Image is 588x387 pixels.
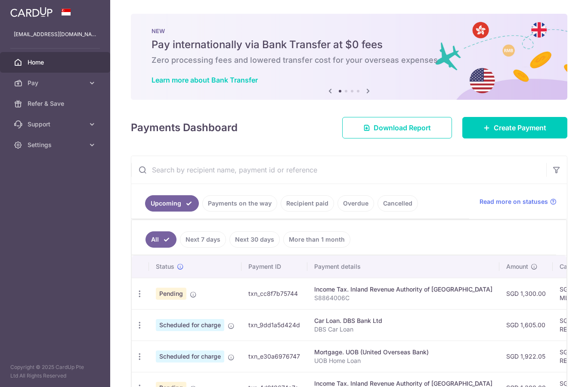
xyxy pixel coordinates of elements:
td: SGD 1,922.05 [499,341,553,372]
span: Home [28,58,84,67]
h6: Zero processing fees and lowered transfer cost for your overseas expenses [152,55,547,65]
a: Overdue [337,195,374,212]
p: S8864006C [314,294,492,302]
a: All [145,231,176,248]
span: Status [156,262,174,271]
span: Support [28,120,84,129]
p: NEW [152,28,547,34]
h4: Payments Dashboard [131,120,238,135]
span: Create Payment [494,123,546,133]
a: Recipient paid [281,195,334,212]
a: Read more on statuses [480,197,557,206]
p: [EMAIL_ADDRESS][DOMAIN_NAME] [14,30,96,39]
td: txn_cc8f7b75744 [241,278,307,309]
a: More than 1 month [283,231,350,248]
img: Bank transfer banner [131,14,567,100]
th: Payment ID [241,255,307,278]
div: Mortgage. UOB (United Overseas Bank) [314,348,492,356]
span: Read more on statuses [480,197,548,206]
span: Scheduled for charge [156,350,224,362]
a: Upcoming [145,195,199,212]
span: Pay [28,79,84,87]
td: SGD 1,605.00 [499,309,553,341]
a: Create Payment [462,117,567,138]
p: UOB Home Loan [314,356,492,365]
span: Download Report [374,123,431,133]
div: Car Loan. DBS Bank Ltd [314,316,492,325]
a: Learn more about Bank Transfer [152,76,258,84]
a: Next 7 days [180,231,226,248]
p: DBS Car Loan [314,325,492,334]
th: Payment details [307,255,499,278]
input: Search by recipient name, payment id or reference [131,156,546,184]
span: Pending [156,288,186,300]
a: Payments on the way [202,195,277,212]
a: Download Report [342,117,452,138]
td: SGD 1,300.00 [499,278,553,309]
span: Amount [506,262,528,271]
td: txn_9dd1a5d424d [241,309,307,341]
div: Income Tax. Inland Revenue Authority of [GEOGRAPHIC_DATA] [314,285,492,294]
a: Cancelled [378,195,418,212]
h5: Pay internationally via Bank Transfer at $0 fees [152,38,547,52]
span: Scheduled for charge [156,319,224,331]
span: Refer & Save [28,99,84,108]
span: Settings [28,141,84,149]
td: txn_e30a6976747 [241,341,307,372]
a: Next 30 days [229,231,280,248]
img: CardUp [10,7,53,17]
